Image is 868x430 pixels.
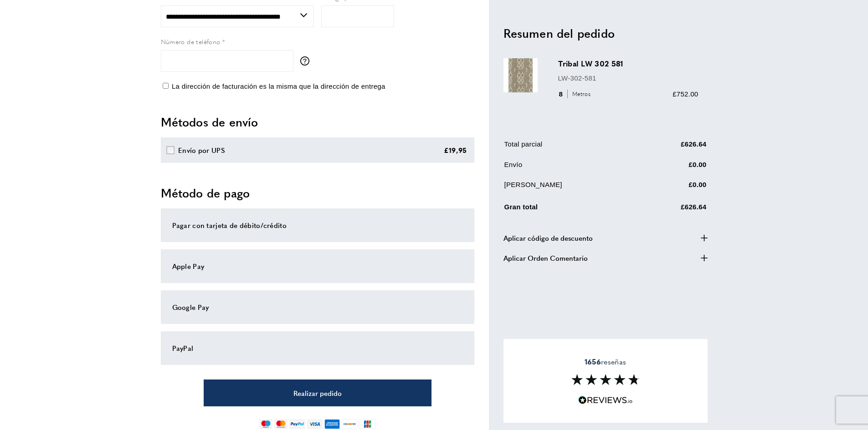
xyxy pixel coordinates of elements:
[578,396,633,405] img: Reviews.io 5 estrellas
[293,388,342,398] font: Realizar pedido
[163,83,169,89] input: La dirección de facturación es la misma que la dirección de entrega
[558,58,623,69] font: Tribal LW 302 581
[503,233,593,242] font: Aplicar código de descuento
[572,90,591,98] font: Metros
[504,160,523,168] font: Envío
[289,419,305,429] img: PayPal
[161,113,258,130] font: Métodos de envío
[681,140,706,148] font: £626.64
[601,356,626,367] font: reseñas
[172,261,205,271] font: Apple Pay
[444,145,467,155] font: £19,95
[204,379,431,406] button: Realizar pedido
[504,140,543,148] font: Total parcial
[307,419,322,429] img: visa
[559,90,563,97] font: 8
[503,58,538,92] img: Tribal LW 302 581
[503,253,588,262] font: Aplicar Orden Comentario
[161,37,221,46] font: Número de teléfono
[504,202,538,210] font: Gran total
[503,24,615,41] font: Resumen del pedido
[172,82,385,90] font: La dirección de facturación es la misma que la dirección de entrega
[585,356,601,367] font: 1656
[688,181,706,188] font: £0.00
[360,419,375,429] img: JCB
[673,90,698,97] font: £752.00
[259,419,272,429] img: maestro
[324,419,340,429] img: American Express
[342,419,358,429] img: descubrir
[161,184,250,201] font: Método de pago
[681,202,706,210] font: £626.64
[504,181,562,188] font: [PERSON_NAME]
[172,302,209,312] font: Google Pay
[571,374,640,385] img: Sección de reseñas
[688,160,706,168] font: £0.00
[172,343,194,353] font: PayPal
[274,419,288,429] img: tarjeta MasterCard
[558,74,596,81] font: LW-302-581
[172,220,287,230] font: Pagar con tarjeta de débito/crédito
[300,56,314,66] button: More information
[178,145,225,155] font: Envío por UPS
